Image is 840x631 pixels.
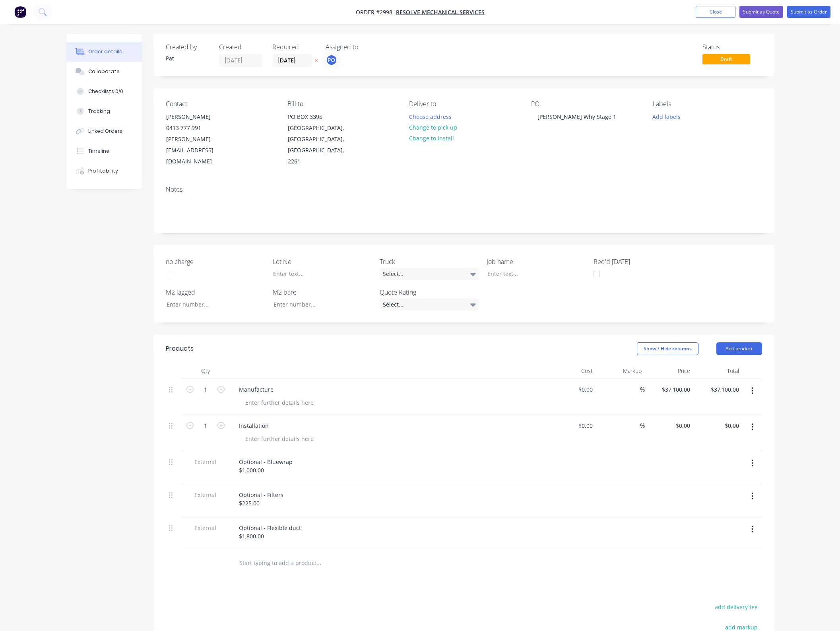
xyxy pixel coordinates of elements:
[66,161,142,181] button: Profitability
[267,299,372,311] input: Enter number...
[185,524,226,532] span: External
[487,257,586,266] label: Job name
[88,48,122,55] div: Order details
[409,100,518,108] div: Deliver to
[166,186,762,193] div: Notes
[640,385,645,394] span: %
[166,257,265,266] label: no charge
[288,111,354,122] div: PO BOX 3395
[711,602,762,612] button: add delivery fee
[166,287,265,297] label: M2 lagged
[166,100,275,108] div: Contact
[531,100,640,108] div: PO
[273,287,372,297] label: M2 bare
[288,122,354,167] div: [GEOGRAPHIC_DATA], [GEOGRAPHIC_DATA], [GEOGRAPHIC_DATA], 2261
[739,6,783,18] button: Submit as Quote
[88,128,122,135] div: Linked Orders
[405,122,461,133] button: Change to pick up
[716,342,762,355] button: Add product
[326,43,405,51] div: Assigned to
[233,384,280,395] div: Manufacture
[702,43,762,51] div: Status
[396,8,485,16] a: Resolve Mechanical Services
[380,257,479,266] label: Truck
[66,141,142,161] button: Timeline
[272,43,316,51] div: Required
[637,342,698,355] button: Show / Hide columns
[547,363,596,379] div: Cost
[166,122,232,134] div: 0413 777 991
[702,54,750,64] span: Draft
[166,111,232,122] div: [PERSON_NAME]
[233,489,290,509] div: Optional - Filters $225.00
[380,299,479,311] div: Select...
[653,100,762,108] div: Labels
[66,62,142,82] button: Collaborate
[166,43,210,51] div: Created by
[380,287,479,297] label: Quote Rating
[160,299,265,311] input: Enter number...
[640,421,645,430] span: %
[281,111,361,167] div: PO BOX 3395[GEOGRAPHIC_DATA], [GEOGRAPHIC_DATA], [GEOGRAPHIC_DATA], 2261
[88,148,109,155] div: Timeline
[88,167,118,175] div: Profitability
[239,555,398,571] input: Start typing to add a product...
[233,456,299,476] div: Optional - Bluewrap $1,000.00
[696,6,735,18] button: Close
[594,257,693,266] label: Req'd [DATE]
[787,6,830,18] button: Submit as Order
[693,363,742,379] div: Total
[356,8,396,16] span: Order #2998 -
[66,42,142,62] button: Order details
[645,363,694,379] div: Price
[233,522,307,542] div: Optional - Flexible duct $1,800.00
[233,420,275,431] div: Installation
[88,68,120,75] div: Collaborate
[326,54,338,66] button: PO
[66,101,142,121] button: Tracking
[219,43,263,51] div: Created
[88,108,110,115] div: Tracking
[166,344,194,353] div: Products
[66,121,142,141] button: Linked Orders
[405,133,458,144] button: Change to install
[166,54,210,62] div: Pat
[182,363,229,379] div: Qty
[273,257,372,266] label: Lot No
[185,491,226,499] span: External
[531,111,623,122] div: [PERSON_NAME] Why Stage 1
[596,363,645,379] div: Markup
[66,82,142,101] button: Checklists 0/0
[88,88,123,95] div: Checklists 0/0
[648,111,685,122] button: Add labels
[405,111,456,122] button: Choose address
[14,6,26,18] img: Factory
[159,111,239,167] div: [PERSON_NAME]0413 777 991[PERSON_NAME][EMAIL_ADDRESS][DOMAIN_NAME]
[287,100,396,108] div: Bill to
[185,458,226,466] span: External
[166,134,232,167] div: [PERSON_NAME][EMAIL_ADDRESS][DOMAIN_NAME]
[380,268,479,280] div: Select...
